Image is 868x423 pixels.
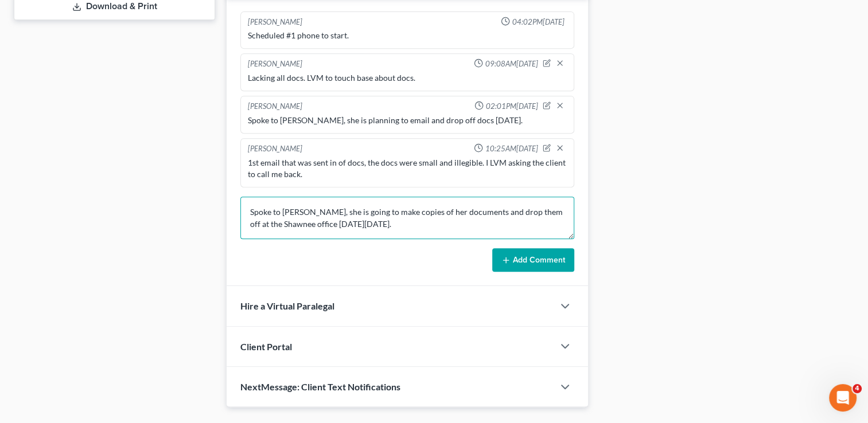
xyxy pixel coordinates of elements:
[486,101,538,112] span: 02:01PM[DATE]
[248,72,567,84] div: Lacking all docs. LVM to touch base about docs.
[240,300,334,311] span: Hire a Virtual Paralegal
[248,143,302,155] div: [PERSON_NAME]
[512,17,565,28] span: 04:02PM[DATE]
[240,341,292,352] span: Client Portal
[485,143,538,154] span: 10:25AM[DATE]
[248,58,302,70] div: [PERSON_NAME]
[248,101,302,112] div: [PERSON_NAME]
[248,17,302,28] div: [PERSON_NAME]
[248,115,567,126] div: Spoke to [PERSON_NAME], she is planning to email and drop off docs [DATE].
[853,384,862,393] span: 4
[485,58,538,69] span: 09:08AM[DATE]
[248,157,567,180] div: 1st email that was sent in of docs, the docs were small and illegible. I LVM asking the client to...
[240,381,400,392] span: NextMessage: Client Text Notifications
[248,30,567,41] div: Scheduled #1 phone to start.
[492,248,574,272] button: Add Comment
[829,384,857,412] iframe: Intercom live chat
